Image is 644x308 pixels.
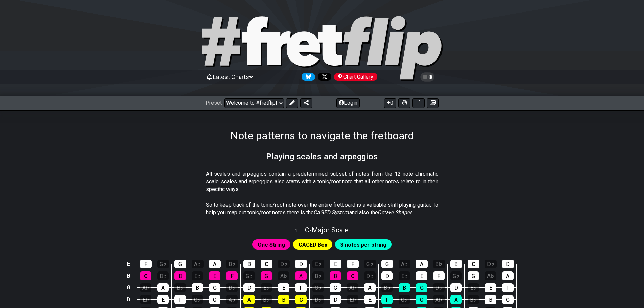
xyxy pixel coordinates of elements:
button: Create image [427,98,439,108]
div: A [295,271,307,280]
div: G [330,283,341,292]
div: G [468,271,479,280]
div: A♭ [192,260,204,268]
div: G [174,260,186,268]
div: F [295,283,307,292]
div: B♭ [226,260,238,268]
div: D [381,271,393,280]
div: D♭ [364,271,376,280]
span: First enable full edit mode to edit [299,240,327,250]
td: B [125,270,133,282]
div: E♭ [399,271,410,280]
p: So to keep track of the tonic/root note over the entire fretboard is a valuable skill playing gui... [206,201,438,216]
div: G♭ [450,271,462,280]
div: E [364,295,376,304]
div: F [381,295,393,304]
div: E♭ [468,283,479,292]
h2: Playing scales and arpeggios [266,153,378,160]
div: E [278,283,289,292]
div: E♭ [312,260,324,268]
button: Toggle Dexterity for all fretkits [398,98,410,108]
div: A♭ [485,271,496,280]
div: G♭ [192,295,203,304]
div: G [381,260,393,268]
div: C [140,271,151,280]
div: E♭ [347,295,358,304]
div: D [243,283,255,292]
div: B [399,283,410,292]
div: C [295,295,307,304]
div: B♭ [312,271,324,280]
div: B [485,295,496,304]
div: A♭ [347,283,358,292]
div: D♭ [278,260,290,268]
div: B♭ [381,283,393,292]
button: Edit Preset [286,98,298,108]
div: A [209,260,221,268]
div: E [157,295,169,304]
div: B [450,260,462,268]
div: A [416,260,428,268]
div: C [261,260,272,268]
div: C [468,260,479,268]
div: D [295,260,307,268]
div: A♭ [433,295,445,304]
div: F [140,260,152,268]
div: A♭ [226,295,238,304]
div: D♭ [312,295,324,304]
div: A [450,295,462,304]
div: B♭ [433,260,445,268]
span: Preset [206,100,222,106]
div: B♭ [468,295,479,304]
div: C [347,271,358,280]
div: A♭ [140,283,151,292]
div: E♭ [192,271,203,280]
div: B [192,283,203,292]
div: C [416,283,427,292]
div: G♭ [157,260,169,268]
div: G♭ [399,295,410,304]
div: G♭ [364,260,376,268]
div: F [347,260,359,268]
button: Login [336,98,360,108]
div: C [502,295,514,304]
div: B♭ [261,295,272,304]
div: D [174,271,186,280]
button: 0 [384,98,396,108]
div: F [174,295,186,304]
span: First enable full edit mode to edit [340,240,386,250]
span: C - Major Scale [305,226,349,234]
div: E [416,271,427,280]
div: G♭ [312,283,324,292]
div: A♭ [278,271,289,280]
div: B♭ [174,283,186,292]
a: Follow #fretflip at X [315,73,331,81]
div: D [450,283,462,292]
div: G [261,271,272,280]
div: D♭ [157,271,169,280]
td: D [125,293,133,306]
div: B [243,260,255,268]
div: A [243,295,255,304]
div: Chart Gallery [334,73,377,81]
td: E [125,258,133,270]
button: Share Preset [300,98,312,108]
em: CAGED System [314,209,349,216]
div: G [209,295,220,304]
button: Print [412,98,425,108]
div: D [502,260,514,268]
span: 1 . [295,227,305,235]
div: G♭ [243,271,255,280]
a: Follow #fretflip at Bluesky [299,73,315,81]
div: G [416,295,427,304]
div: E [209,271,220,280]
div: B [330,271,341,280]
td: G [125,282,133,293]
div: D♭ [433,283,445,292]
div: D♭ [226,283,238,292]
div: B [278,295,289,304]
h1: Note patterns to navigate the fretboard [230,129,414,142]
div: C [209,283,220,292]
div: F [433,271,445,280]
span: Latest Charts [213,73,249,80]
